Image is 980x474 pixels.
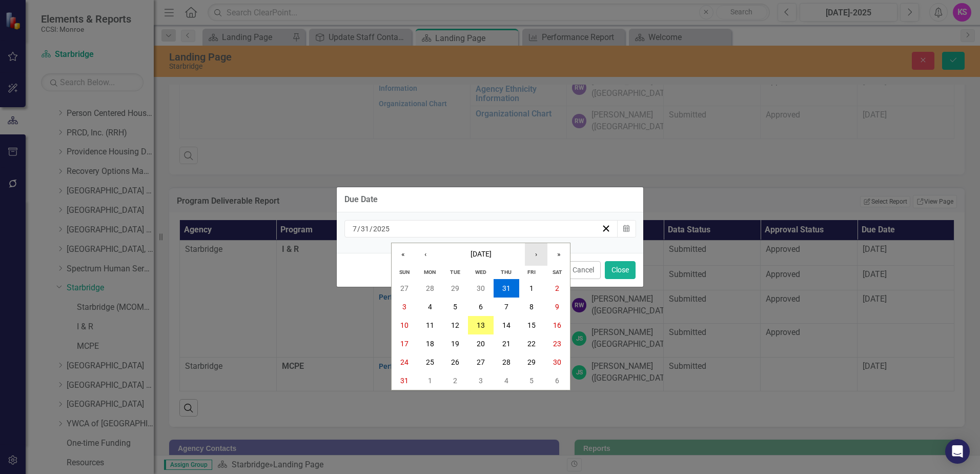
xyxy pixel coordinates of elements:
[471,250,492,258] span: [DATE]
[442,334,468,353] button: August 19, 2025
[544,334,570,353] button: August 23, 2025
[529,377,534,385] abbr: September 5, 2025
[417,371,443,390] button: September 1, 2025
[428,377,432,385] abbr: September 1, 2025
[553,340,561,348] abbr: August 23, 2025
[477,340,485,348] abbr: August 20, 2025
[417,316,443,334] button: August 11, 2025
[553,358,561,366] abbr: August 30, 2025
[544,298,570,316] button: August 9, 2025
[392,243,414,266] button: «
[402,303,406,311] abbr: August 3, 2025
[502,340,511,348] abbr: August 21, 2025
[468,334,494,353] button: August 20, 2025
[417,298,443,316] button: August 4, 2025
[400,358,409,366] abbr: August 24, 2025
[479,303,483,311] abbr: August 6, 2025
[475,269,486,275] abbr: Wednesday
[426,358,434,366] abbr: August 25, 2025
[373,224,390,234] input: yyyy
[392,279,417,298] button: July 27, 2025
[392,316,417,334] button: August 10, 2025
[519,298,545,316] button: August 8, 2025
[392,334,417,353] button: August 17, 2025
[477,358,485,366] abbr: August 27, 2025
[544,279,570,298] button: August 2, 2025
[519,279,545,298] button: August 1, 2025
[392,298,417,316] button: August 3, 2025
[370,224,373,233] span: /
[502,321,511,329] abbr: August 14, 2025
[525,243,547,266] button: ›
[468,371,494,390] button: September 3, 2025
[527,321,536,329] abbr: August 15, 2025
[357,224,360,233] span: /
[424,269,436,275] abbr: Monday
[451,321,459,329] abbr: August 12, 2025
[547,243,570,266] button: »
[442,298,468,316] button: August 5, 2025
[352,224,357,234] input: mm
[437,243,525,266] button: [DATE]
[529,303,534,311] abbr: August 8, 2025
[544,371,570,390] button: September 6, 2025
[442,279,468,298] button: July 29, 2025
[453,377,457,385] abbr: September 2, 2025
[468,353,494,371] button: August 27, 2025
[451,340,459,348] abbr: August 19, 2025
[428,303,432,311] abbr: August 4, 2025
[453,303,457,311] abbr: August 5, 2025
[417,353,443,371] button: August 25, 2025
[529,284,534,292] abbr: August 1, 2025
[392,353,417,371] button: August 24, 2025
[426,321,434,329] abbr: August 11, 2025
[494,334,519,353] button: August 21, 2025
[527,269,536,275] abbr: Friday
[450,269,460,275] abbr: Tuesday
[553,321,561,329] abbr: August 16, 2025
[344,195,378,204] div: Due Date
[426,340,434,348] abbr: August 18, 2025
[544,316,570,334] button: August 16, 2025
[400,340,409,348] abbr: August 17, 2025
[400,377,409,385] abbr: August 31, 2025
[519,371,545,390] button: September 5, 2025
[527,340,536,348] abbr: August 22, 2025
[479,377,483,385] abbr: September 3, 2025
[400,284,409,292] abbr: July 27, 2025
[494,371,519,390] button: September 4, 2025
[426,284,434,292] abbr: July 28, 2025
[417,279,443,298] button: July 28, 2025
[502,284,511,292] abbr: July 31, 2025
[417,334,443,353] button: August 18, 2025
[468,298,494,316] button: August 6, 2025
[504,377,508,385] abbr: September 4, 2025
[519,353,545,371] button: August 29, 2025
[468,316,494,334] button: August 13, 2025
[519,334,545,353] button: August 22, 2025
[519,316,545,334] button: August 15, 2025
[477,321,485,329] abbr: August 13, 2025
[494,298,519,316] button: August 7, 2025
[553,269,562,275] abbr: Saturday
[360,224,370,234] input: dd
[451,358,459,366] abbr: August 26, 2025
[494,316,519,334] button: August 14, 2025
[392,371,417,390] button: August 31, 2025
[504,303,508,311] abbr: August 7, 2025
[566,261,601,279] button: Cancel
[945,439,970,464] div: Open Intercom Messenger
[442,316,468,334] button: August 12, 2025
[442,371,468,390] button: September 2, 2025
[605,261,636,279] button: Close
[399,269,410,275] abbr: Sunday
[400,321,409,329] abbr: August 10, 2025
[494,353,519,371] button: August 28, 2025
[527,358,536,366] abbr: August 29, 2025
[451,284,459,292] abbr: July 29, 2025
[502,358,511,366] abbr: August 28, 2025
[544,353,570,371] button: August 30, 2025
[414,243,437,266] button: ‹
[494,279,519,298] button: July 31, 2025
[468,279,494,298] button: July 30, 2025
